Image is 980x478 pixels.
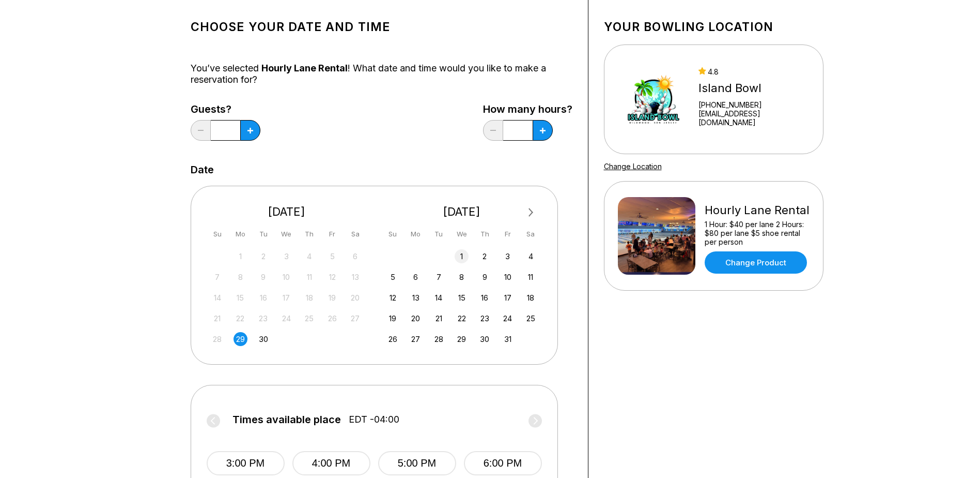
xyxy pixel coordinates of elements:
[302,270,316,284] div: Not available Thursday, September 11th, 2025
[698,109,809,127] a: [EMAIL_ADDRESS][DOMAIN_NAME]
[501,311,515,325] div: Choose Friday, October 24th, 2025
[256,291,270,305] div: Not available Tuesday, September 16th, 2025
[302,291,316,305] div: Not available Thursday, September 18th, 2025
[705,203,810,217] div: Hourly Lane Rental
[325,249,339,263] div: Not available Friday, September 5th, 2025
[698,67,809,76] div: 4.8
[432,311,446,325] div: Choose Tuesday, October 21st, 2025
[432,270,446,284] div: Choose Tuesday, October 7th, 2025
[698,100,809,109] div: [PHONE_NUMBER]
[501,291,515,305] div: Choose Friday, October 17th, 2025
[279,311,293,325] div: Not available Wednesday, September 24th, 2025
[378,451,456,475] button: 5:00 PM
[325,311,339,325] div: Not available Friday, September 26th, 2025
[207,451,285,475] button: 3:00 PM
[256,227,270,241] div: Tu
[501,227,515,241] div: Fr
[232,414,341,425] span: Times available place
[604,162,662,171] a: Change Location
[234,227,247,241] div: Mo
[279,270,293,284] div: Not available Wednesday, September 10th, 2025
[191,63,572,85] div: You’ve selected ! What date and time would you like to make a reservation for?
[501,332,515,346] div: Choose Friday, October 31st, 2025
[386,311,400,325] div: Choose Sunday, October 19th, 2025
[210,311,224,325] div: Not available Sunday, September 21st, 2025
[210,332,224,346] div: Not available Sunday, September 28th, 2025
[234,291,247,305] div: Not available Monday, September 15th, 2025
[191,103,260,115] label: Guests?
[524,270,538,284] div: Choose Saturday, October 11th, 2025
[409,332,423,346] div: Choose Monday, October 27th, 2025
[279,291,293,305] div: Not available Wednesday, September 17th, 2025
[210,227,224,241] div: Su
[455,227,469,241] div: We
[348,270,362,284] div: Not available Saturday, September 13th, 2025
[386,227,400,241] div: Su
[524,291,538,305] div: Choose Saturday, October 18th, 2025
[501,270,515,284] div: Choose Friday, October 10th, 2025
[302,311,316,325] div: Not available Thursday, September 25th, 2025
[698,81,809,95] div: Island Bowl
[524,227,538,241] div: Sa
[523,204,539,221] button: Next Month
[483,103,572,115] label: How many hours?
[705,251,807,274] a: Change Product
[409,227,423,241] div: Mo
[234,332,247,346] div: Choose Monday, September 29th, 2025
[349,414,399,425] span: EDT -04:00
[325,291,339,305] div: Not available Friday, September 19th, 2025
[348,311,362,325] div: Not available Saturday, September 27th, 2025
[478,311,492,325] div: Choose Thursday, October 23rd, 2025
[325,270,339,284] div: Not available Friday, September 12th, 2025
[384,248,539,346] div: month 2025-10
[292,451,370,475] button: 4:00 PM
[302,249,316,263] div: Not available Thursday, September 4th, 2025
[455,249,469,263] div: Choose Wednesday, October 1st, 2025
[234,249,247,263] div: Not available Monday, September 1st, 2025
[524,249,538,263] div: Choose Saturday, October 4th, 2025
[209,248,364,346] div: month 2025-09
[256,249,270,263] div: Not available Tuesday, September 2nd, 2025
[207,205,367,219] div: [DATE]
[386,291,400,305] div: Choose Sunday, October 12th, 2025
[302,227,316,241] div: Th
[705,220,810,246] div: 1 Hour: $40 per lane 2 Hours: $80 per lane $5 shoe rental per person
[256,270,270,284] div: Not available Tuesday, September 9th, 2025
[210,270,224,284] div: Not available Sunday, September 7th, 2025
[455,311,469,325] div: Choose Wednesday, October 22nd, 2025
[478,249,492,263] div: Choose Thursday, October 2nd, 2025
[382,205,542,219] div: [DATE]
[279,249,293,263] div: Not available Wednesday, September 3rd, 2025
[455,291,469,305] div: Choose Wednesday, October 15th, 2025
[464,451,542,475] button: 6:00 PM
[478,227,492,241] div: Th
[256,311,270,325] div: Not available Tuesday, September 23rd, 2025
[409,270,423,284] div: Choose Monday, October 6th, 2025
[256,332,270,346] div: Choose Tuesday, September 30th, 2025
[191,164,214,175] label: Date
[234,311,247,325] div: Not available Monday, September 22nd, 2025
[191,20,572,34] h1: Choose your Date and time
[455,270,469,284] div: Choose Wednesday, October 8th, 2025
[432,332,446,346] div: Choose Tuesday, October 28th, 2025
[386,332,400,346] div: Choose Sunday, October 26th, 2025
[478,332,492,346] div: Choose Thursday, October 30th, 2025
[409,311,423,325] div: Choose Monday, October 20th, 2025
[261,63,348,73] span: Hourly Lane Rental
[348,249,362,263] div: Not available Saturday, September 6th, 2025
[618,197,695,275] img: Hourly Lane Rental
[279,227,293,241] div: We
[409,291,423,305] div: Choose Monday, October 13th, 2025
[478,270,492,284] div: Choose Thursday, October 9th, 2025
[234,270,247,284] div: Not available Monday, September 8th, 2025
[348,227,362,241] div: Sa
[501,249,515,263] div: Choose Friday, October 3rd, 2025
[432,291,446,305] div: Choose Tuesday, October 14th, 2025
[478,291,492,305] div: Choose Thursday, October 16th, 2025
[432,227,446,241] div: Tu
[325,227,339,241] div: Fr
[604,20,823,34] h1: Your bowling location
[386,270,400,284] div: Choose Sunday, October 5th, 2025
[618,61,690,138] img: Island Bowl
[210,291,224,305] div: Not available Sunday, September 14th, 2025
